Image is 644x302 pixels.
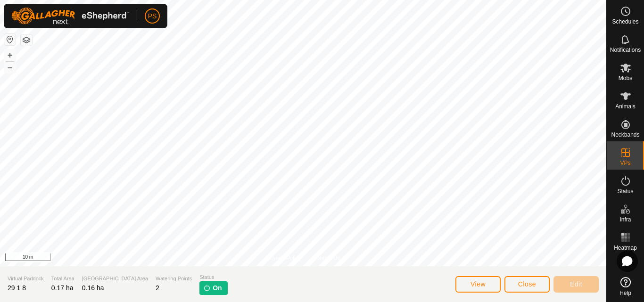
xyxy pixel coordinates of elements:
span: On [213,283,222,293]
a: Help [607,273,644,300]
button: View [455,276,501,293]
span: Infra [619,217,631,222]
button: – [4,62,16,73]
span: Heatmap [614,245,637,251]
span: Virtual Paddock [8,275,44,283]
img: Gallagher Logo [11,8,129,24]
button: Close [504,276,550,293]
button: Edit [553,276,599,293]
span: Help [619,290,631,296]
span: PS [148,11,157,21]
span: Status [617,188,633,194]
span: View [471,280,486,288]
span: Edit [570,280,582,288]
a: Privacy Policy [266,254,301,262]
span: 0.17 ha [51,284,74,292]
button: Reset Map [4,34,16,45]
span: 0.16 ha [82,284,104,292]
span: Status [199,273,227,281]
a: Contact Us [313,254,340,262]
span: Notifications [610,47,641,53]
span: Watering Points [156,275,192,283]
span: Neckbands [611,132,639,138]
button: Map Layers [21,34,32,46]
span: Schedules [612,19,638,24]
span: Close [518,280,536,288]
button: + [4,49,16,61]
span: Mobs [619,75,632,81]
span: 2 [156,284,159,292]
span: 29 1 8 [8,284,26,292]
img: turn-on [203,284,211,292]
span: VPs [620,160,630,166]
span: [GEOGRAPHIC_DATA] Area [82,275,148,283]
span: Animals [615,104,636,109]
span: Total Area [51,275,74,283]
